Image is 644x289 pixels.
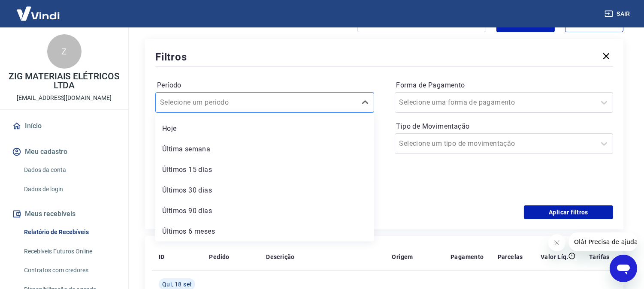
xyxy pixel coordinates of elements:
[524,205,613,219] button: Aplicar filtros
[155,161,374,178] div: Últimos 15 dias
[569,232,637,251] iframe: Mensagem da empresa
[450,253,484,261] p: Pagamento
[155,182,374,199] div: Últimos 30 dias
[610,255,637,282] iframe: Botão para abrir a janela de mensagens
[603,6,634,22] button: Sair
[498,253,523,261] p: Parcelas
[10,205,118,223] button: Meus recebíveis
[266,253,295,261] p: Descrição
[159,253,165,261] p: ID
[155,141,374,158] div: Última semana
[155,50,187,64] h5: Filtros
[10,0,66,27] img: Vindi
[209,253,229,261] p: Pedido
[396,80,612,90] label: Forma de Pagamento
[21,262,118,279] a: Contratos com credores
[162,280,192,289] span: Qui, 18 set
[21,161,118,179] a: Dados da conta
[589,253,610,261] p: Tarifas
[155,202,374,220] div: Últimos 90 dias
[17,93,112,102] p: [EMAIL_ADDRESS][DOMAIN_NAME]
[541,253,568,261] p: Valor Líq.
[155,223,374,240] div: Últimos 6 meses
[10,142,118,161] button: Meu cadastro
[396,121,612,132] label: Tipo de Movimentação
[47,34,82,69] div: Z
[21,243,118,260] a: Recebíveis Futuros Online
[7,72,121,90] p: ZIG MATERIAIS ELÉTRICOS LTDA
[157,80,372,90] label: Período
[5,6,72,13] span: Olá! Precisa de ajuda?
[392,253,413,261] p: Origem
[548,234,565,251] iframe: Fechar mensagem
[155,120,374,137] div: Hoje
[21,223,118,241] a: Relatório de Recebíveis
[21,181,118,198] a: Dados de login
[10,117,118,135] a: Início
